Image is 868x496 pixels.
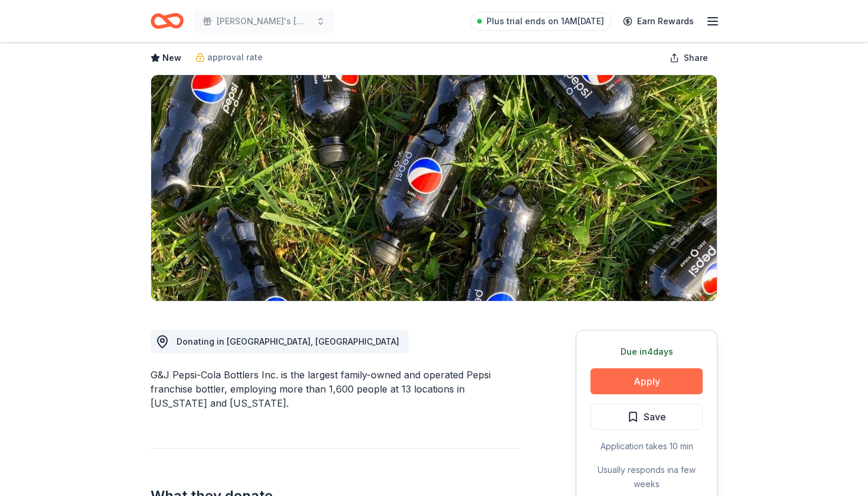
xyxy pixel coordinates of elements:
[162,51,181,65] span: New
[616,11,701,32] a: Earn Rewards
[151,7,184,35] a: Home
[590,439,703,453] div: Application takes 10 min
[207,50,263,64] span: approval rate
[195,50,263,64] a: approval rate
[660,46,717,70] button: Share
[487,14,604,28] span: Plus trial ends on 1AM[DATE]
[590,345,703,359] div: Due in 4 days
[151,368,519,410] div: G&J Pepsi-Cola Bottlers Inc. is the largest family-owned and operated Pepsi franchise bottler, em...
[644,409,666,424] span: Save
[590,463,703,491] div: Usually responds in a few weeks
[684,51,708,65] span: Share
[217,14,311,28] span: [PERSON_NAME]'s [MEDICAL_DATA] benefit
[177,336,399,346] span: Donating in [GEOGRAPHIC_DATA], [GEOGRAPHIC_DATA]
[193,9,335,33] button: [PERSON_NAME]'s [MEDICAL_DATA] benefit
[590,368,703,394] button: Apply
[151,75,717,301] img: Image for G&J PepsiCo
[470,12,611,31] a: Plus trial ends on 1AM[DATE]
[590,404,703,430] button: Save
